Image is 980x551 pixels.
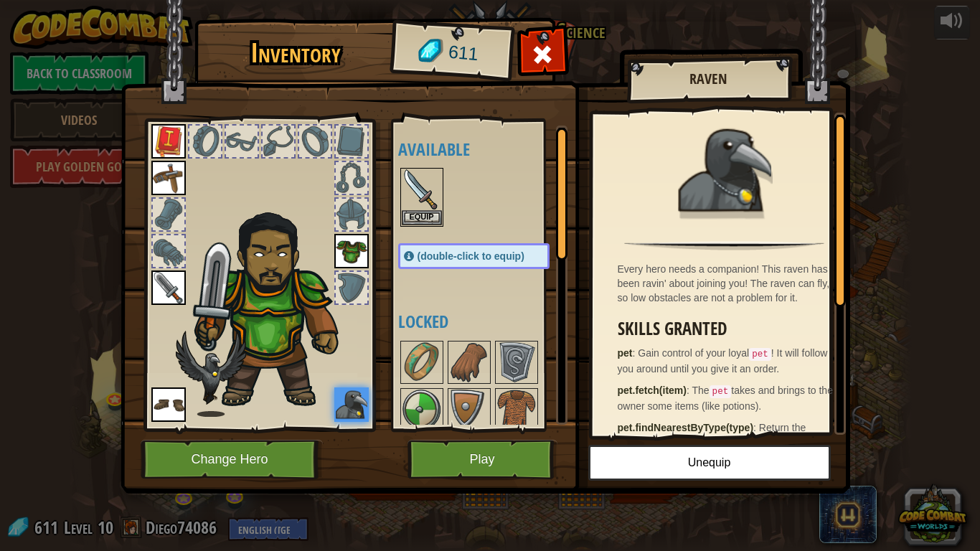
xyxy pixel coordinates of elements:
img: portrait.png [496,390,537,430]
img: portrait.png [496,342,537,382]
span: : [633,347,639,359]
code: pet [710,385,732,398]
img: portrait.png [151,387,186,422]
button: Play [407,440,557,479]
span: : [753,422,759,433]
strong: pet.fetch(item) [618,385,687,396]
img: portrait.png [402,390,442,430]
h4: Locked [398,312,578,331]
img: portrait.png [678,123,771,217]
span: Gain control of your loyal ! It will follow you around until you give it an order. [618,347,828,375]
span: (double-click to equip) [418,250,524,262]
button: Equip [402,210,442,225]
img: portrait.png [402,342,442,382]
img: portrait.png [334,234,369,268]
img: raven-paper-doll.png [176,331,246,417]
h2: Raven [641,71,776,87]
strong: pet.findNearestByType(type) [618,422,754,433]
h4: Available [398,140,578,159]
span: The takes and brings to the owner some items (like potions). [618,385,833,412]
img: hr.png [624,241,824,250]
img: portrait.png [449,390,489,430]
span: : [687,385,692,396]
img: portrait.png [334,387,369,422]
img: duelist_hair.png [187,202,363,410]
img: portrait.png [402,169,442,209]
button: Change Hero [141,440,323,479]
h3: Skills Granted [618,319,839,339]
span: 611 [447,39,479,67]
strong: pet [618,347,633,359]
img: portrait.png [151,124,186,159]
img: portrait.png [151,270,186,305]
h1: Inventory [204,38,387,68]
img: portrait.png [449,342,489,382]
code: pet [749,348,771,361]
div: Every hero needs a companion! This raven has been ravin' about joining you! The raven can fly, so... [618,262,839,305]
button: Unequip [588,445,831,481]
img: portrait.png [151,161,186,195]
